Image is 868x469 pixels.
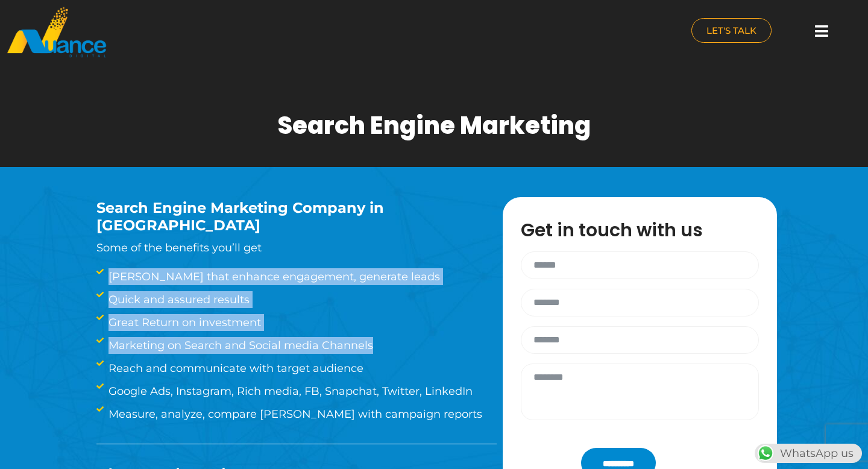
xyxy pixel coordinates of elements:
[277,111,591,140] h1: Search Engine Marketing
[756,444,775,463] img: WhatsApp
[96,239,467,256] p: Some of the benefits you’ll get
[105,360,363,377] span: Reach and communicate with target audience
[706,26,756,35] span: LET'S TALK
[105,314,261,331] span: Great Return on investment
[6,6,107,58] img: nuance-qatar_logo
[521,221,771,239] h3: Get in touch with us
[105,406,482,423] span: Measure, analyze, compare [PERSON_NAME] with campaign reports
[755,447,862,460] a: WhatsAppWhatsApp us
[105,268,440,285] span: [PERSON_NAME] that enhance engagement, generate leads
[105,337,373,354] span: Marketing on Search and Social media Channels
[105,291,250,308] span: Quick and assured results
[6,6,428,58] a: nuance-qatar_logo
[96,200,467,234] h3: Search Engine Marketing Company in [GEOGRAPHIC_DATA]
[105,383,473,400] span: Google Ads, Instagram, Rich media, FB, Snapchat, Twitter, LinkedIn
[755,444,862,463] div: WhatsApp us
[691,18,772,43] a: LET'S TALK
